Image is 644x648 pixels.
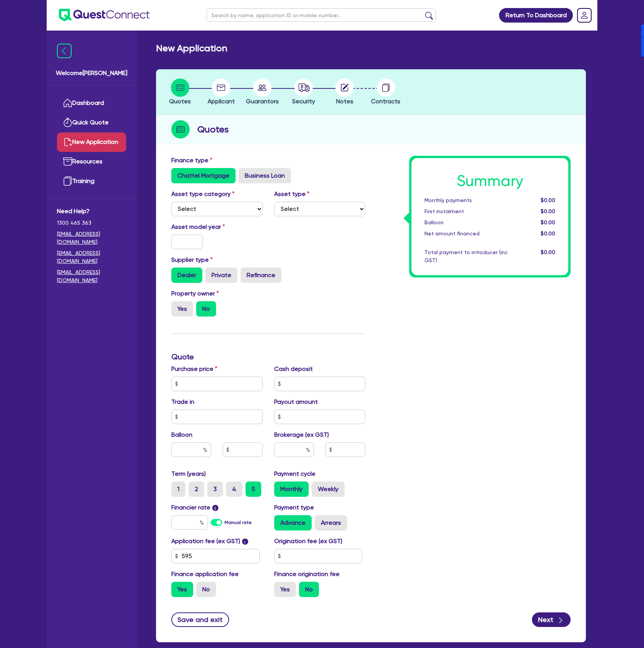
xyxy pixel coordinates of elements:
button: Next [532,612,571,627]
label: Yes [274,582,296,597]
span: Quotes [169,98,191,105]
a: [EMAIL_ADDRESS][DOMAIN_NAME] [57,249,126,265]
img: quick-quote [63,118,72,127]
span: $0.00 [541,197,555,203]
h2: Quotes [197,122,229,136]
span: $0.00 [541,219,555,225]
label: Yes [171,301,193,317]
label: Asset type [274,189,309,199]
label: Finance application fee [171,570,239,579]
label: Weekly [312,482,345,497]
label: Yes [171,582,193,597]
img: training [63,176,72,186]
div: Net amount financed [419,230,514,238]
div: Monthly payments [419,196,514,204]
a: Training [57,171,126,191]
a: New Application [57,132,126,152]
label: Finance origination fee [274,570,340,579]
button: Save and exit [171,612,229,627]
label: Property owner [171,289,219,298]
h1: Summary [424,172,555,190]
label: Asset model year [166,222,268,232]
a: Resources [57,152,126,171]
span: Applicant [208,98,235,105]
label: Business Loan [239,168,291,183]
span: $0.00 [541,208,555,214]
label: Purchase price [171,364,217,374]
img: step-icon [171,120,190,139]
label: Payment type [274,503,314,512]
div: First instalment [419,207,514,215]
label: Payment cycle [274,469,315,478]
div: Balloon [419,219,514,227]
label: 3 [207,482,223,497]
label: Refinance [241,268,281,283]
label: 4 [226,482,242,497]
span: Guarantors [246,98,279,105]
a: Dropdown toggle [574,5,594,25]
label: Origination fee (ex GST) [274,537,342,546]
label: Balloon [171,430,192,439]
label: Dealer [171,268,202,283]
h3: Quote [171,352,365,361]
a: Return To Dashboard [499,8,573,23]
h2: New Application [156,43,227,54]
label: Application fee (ex GST) [171,537,240,546]
img: resources [63,157,72,166]
label: Financier rate [171,503,218,512]
span: $0.00 [541,230,555,237]
a: Quick Quote [57,113,126,132]
label: Supplier type [171,255,213,264]
label: Private [205,268,237,283]
label: Advance [274,515,312,530]
label: Finance type [171,156,212,165]
label: Monthly [274,482,309,497]
a: [EMAIL_ADDRESS][DOMAIN_NAME] [57,230,126,246]
a: Dashboard [57,93,126,113]
label: Chattel Mortgage [171,168,236,183]
label: No [196,301,216,317]
span: Security [292,98,315,105]
label: 5 [246,482,261,497]
span: Contracts [371,98,400,105]
label: No [196,582,216,597]
div: Total payment to introducer (inc GST) [419,248,514,264]
label: Term (years) [171,469,206,478]
span: Notes [336,98,353,105]
label: Trade in [171,397,194,406]
span: i [242,539,248,545]
img: icon-menu-close [57,44,72,58]
img: quest-connect-logo-blue [59,9,150,21]
label: 2 [189,482,204,497]
label: Asset type category [171,189,234,199]
span: 1300 465 363 [57,219,126,227]
label: 1 [171,482,185,497]
img: new-application [63,137,72,147]
span: $0.00 [541,249,555,255]
label: Manual rate [224,519,252,526]
span: i [212,505,218,511]
label: Arrears [315,515,347,530]
label: Cash deposit [274,364,313,374]
span: Need Help? [57,207,126,216]
span: Welcome [PERSON_NAME] [56,69,127,78]
label: Payout amount [274,397,318,406]
label: Brokerage (ex GST) [274,430,329,439]
label: No [299,582,319,597]
input: Search by name, application ID or mobile number... [207,8,436,22]
a: [EMAIL_ADDRESS][DOMAIN_NAME] [57,268,126,284]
